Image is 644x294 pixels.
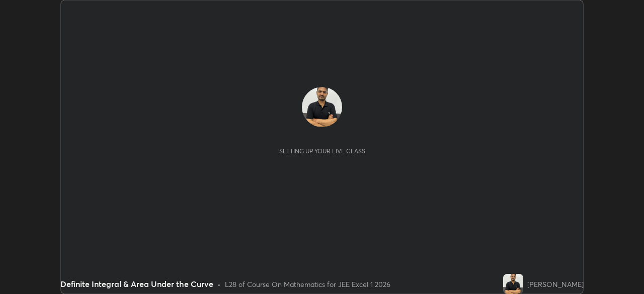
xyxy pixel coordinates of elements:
div: Setting up your live class [279,147,365,155]
div: L28 of Course On Mathematics for JEE Excel 1 2026 [225,279,390,289]
div: Definite Integral & Area Under the Curve [60,278,213,290]
img: 08c284debe354a72af15aff8d7bcd778.jpg [503,274,523,294]
div: • [217,279,221,289]
img: 08c284debe354a72af15aff8d7bcd778.jpg [302,87,342,127]
div: [PERSON_NAME] [527,279,584,289]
